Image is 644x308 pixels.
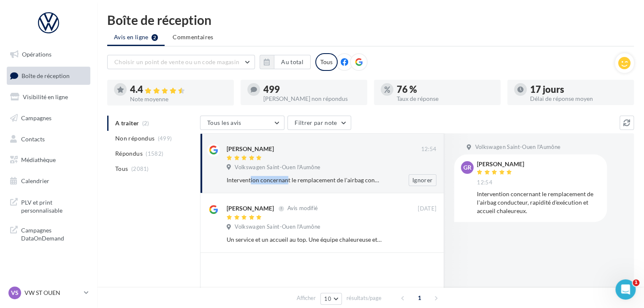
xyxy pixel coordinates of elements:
[7,285,90,301] a: VS VW ST OUEN
[21,177,49,184] span: Calendrier
[315,53,338,71] div: Tous
[260,55,311,69] button: Au total
[24,14,41,20] div: v 4.0.25
[114,58,239,65] span: Choisir un point de vente ou un code magasin
[5,88,92,106] a: Visibilité en ligne
[131,165,149,172] span: (2081)
[107,55,255,69] button: Choisir un point de vente ou un code magasin
[21,197,87,215] span: PLV et print personnalisable
[263,96,360,102] div: [PERSON_NAME] non répondus
[130,85,227,95] div: 4.4
[21,114,51,122] span: Campagnes
[200,116,284,130] button: Tous les avis
[235,223,320,231] span: Volkswagen Saint-Ouen l'Aumône
[421,146,436,153] span: 12:54
[43,50,65,55] div: Domaine
[130,96,227,102] div: Note moyenne
[22,72,70,79] span: Boîte de réception
[418,205,436,213] span: [DATE]
[115,149,143,158] span: Répondus
[115,134,154,143] span: Non répondus
[475,143,560,151] span: Volkswagen Saint-Ouen l'Aumône
[5,109,92,127] a: Campagnes
[11,289,19,297] span: VS
[23,93,68,100] span: Visibilité en ligne
[413,291,426,305] span: 1
[105,50,129,55] div: Mots-clés
[297,294,316,302] span: Afficher
[5,67,92,85] a: Boîte de réception
[96,49,103,56] img: tab_keywords_by_traffic_grey.svg
[146,150,163,157] span: (1582)
[227,145,274,153] div: [PERSON_NAME]
[5,46,92,63] a: Opérations
[5,130,92,148] a: Contacts
[615,279,636,300] iframe: Intercom live chat
[158,135,172,142] span: (499)
[477,161,524,167] div: [PERSON_NAME]
[207,119,241,126] span: Tous les avis
[530,85,627,94] div: 17 jours
[14,14,20,20] img: logo_orange.svg
[173,33,213,41] span: Commentaires
[227,204,274,213] div: [PERSON_NAME]
[5,151,92,169] a: Médiathèque
[530,96,627,102] div: Délai de réponse moyen
[274,55,311,69] button: Au total
[24,289,81,297] p: VW ST OUEN
[22,22,95,29] div: Domaine: [DOMAIN_NAME]
[287,116,351,130] button: Filtrer par note
[320,293,342,305] button: 10
[409,174,436,186] button: Ignorer
[22,51,51,58] span: Opérations
[21,156,56,163] span: Médiathèque
[287,205,318,212] span: Avis modifié
[477,179,492,186] span: 12:54
[21,224,87,243] span: Campagnes DataOnDemand
[397,85,494,94] div: 76 %
[115,165,128,173] span: Tous
[463,163,471,172] span: gr
[21,135,45,142] span: Contacts
[107,14,634,26] div: Boîte de réception
[5,172,92,190] a: Calendrier
[34,49,41,56] img: tab_domain_overview_orange.svg
[5,221,92,246] a: Campagnes DataOnDemand
[346,294,382,302] span: résultats/page
[397,96,494,102] div: Taux de réponse
[227,176,382,184] div: Intervention concernant le remplacement de l'airbag conducteur, rapidité d'exécution et accueil c...
[5,193,92,218] a: PLV et print personnalisable
[633,279,639,286] span: 1
[227,235,382,244] div: Un service et un accueil au top. Une équipe chaleureuse et professionnelle. Je recommande à 100%....
[235,164,320,171] span: Volkswagen Saint-Ouen l'Aumône
[263,85,360,94] div: 499
[324,295,331,302] span: 10
[14,22,20,29] img: website_grey.svg
[477,190,600,215] div: Intervention concernant le remplacement de l'airbag conducteur, rapidité d'exécution et accueil c...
